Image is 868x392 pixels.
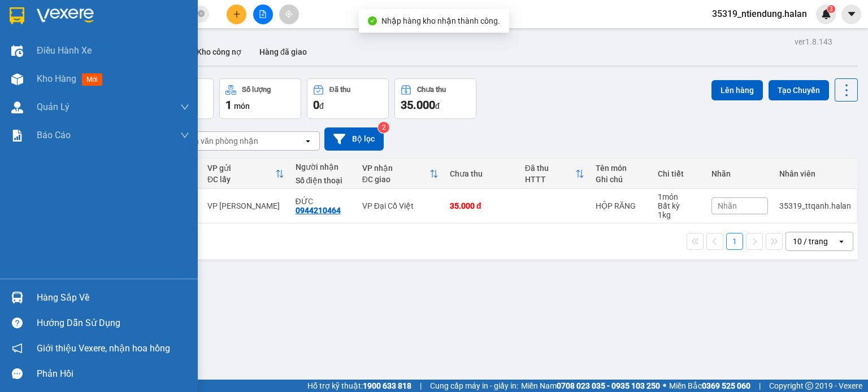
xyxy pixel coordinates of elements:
span: đ [319,102,324,111]
span: món [234,102,250,111]
strong: 1900 633 818 [363,381,411,390]
div: ĐC giao [362,175,429,184]
strong: 0369 525 060 [702,381,750,390]
span: Giới thiệu Vexere, nhận hoa hồng [37,341,170,355]
span: question-circle [12,318,23,328]
span: plus [233,10,241,18]
img: icon-new-feature [821,9,831,19]
span: | [759,380,761,392]
span: | [420,380,422,392]
span: copyright [805,382,813,390]
div: HỘP RĂNG [596,201,646,210]
div: Phản hồi [37,365,189,382]
span: Điều hành xe [37,43,92,58]
strong: 0708 023 035 - 0935 103 250 [557,381,660,390]
img: solution-icon [11,130,23,142]
img: warehouse-icon [11,102,23,113]
img: warehouse-icon [11,292,23,303]
svg: open [303,136,313,146]
svg: open [837,237,846,246]
div: Số điện thoại [296,176,351,185]
button: aim [279,5,299,24]
button: Bộ lọc [324,127,384,151]
div: ĐC lấy [207,175,275,184]
div: Nhãn [711,169,768,178]
button: Đã thu0đ [307,78,389,119]
div: 35.000 đ [450,201,514,210]
span: 0 [313,98,319,112]
div: Nhân viên [779,169,851,178]
button: 1 [726,233,743,250]
span: close-circle [198,9,205,20]
div: Chi tiết [658,169,700,178]
div: Đã thu [329,86,350,94]
button: Số lượng1món [219,78,301,119]
div: 1 kg [658,210,700,219]
span: mới [82,73,102,86]
div: VP Đại Cồ Việt [362,201,439,210]
button: file-add [253,5,273,24]
span: Miền Bắc [669,380,750,392]
div: Chưa thu [450,169,514,178]
button: Kho công nợ [188,38,250,65]
span: caret-down [847,9,857,19]
div: Đã thu [525,164,575,173]
span: 3 [829,5,833,13]
div: ĐỨC [296,197,351,206]
div: 1 món [658,192,700,201]
span: Nhập hàng kho nhận thành công. [381,16,500,25]
div: Chọn văn phòng nhận [180,135,258,147]
div: VP nhận [362,164,429,173]
div: Bất kỳ [658,201,700,210]
th: Toggle SortBy [357,159,444,189]
button: caret-down [841,5,861,24]
span: Quản Lý [37,100,70,114]
sup: 2 [378,122,389,133]
span: 35319_ntiendung.halan [703,7,816,21]
div: Tên món [596,164,646,173]
button: Lên hàng [711,80,763,100]
div: VP gửi [207,164,275,173]
sup: 3 [827,5,835,13]
div: HTTT [525,175,575,184]
span: notification [12,343,23,354]
div: VP [PERSON_NAME] [207,201,284,210]
span: Nhãn [718,201,737,210]
span: close-circle [198,10,205,17]
span: Hỗ trợ kỹ thuật: [307,380,411,392]
button: Chưa thu35.000đ [394,78,476,119]
div: 0944210464 [296,206,341,215]
span: check-circle [368,16,377,25]
img: warehouse-icon [11,45,23,57]
div: 35319_ttqanh.halan [779,201,851,210]
span: down [180,103,189,112]
th: Toggle SortBy [202,159,289,189]
span: ⚪️ [663,384,666,388]
div: Chưa thu [417,86,446,94]
span: 35.000 [401,98,435,112]
button: plus [227,5,246,24]
div: Hướng dẫn sử dụng [37,315,189,332]
span: aim [285,10,293,18]
span: file-add [259,10,267,18]
div: 10 / trang [793,236,828,247]
span: Kho hàng [37,73,76,84]
span: Cung cấp máy in - giấy in: [430,380,518,392]
img: warehouse-icon [11,73,23,85]
span: đ [435,102,440,111]
span: Miền Nam [521,380,660,392]
span: down [180,131,189,140]
div: Số lượng [242,86,271,94]
span: message [12,368,23,379]
button: Tạo Chuyến [769,80,829,100]
img: logo-vxr [10,7,24,24]
div: Người nhận [296,162,351,171]
div: Ghi chú [596,175,646,184]
div: Hàng sắp về [37,289,189,306]
button: Hàng đã giao [250,38,316,65]
th: Toggle SortBy [519,159,590,189]
span: Báo cáo [37,128,71,142]
div: ver 1.8.143 [795,36,832,48]
span: 1 [225,98,232,112]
